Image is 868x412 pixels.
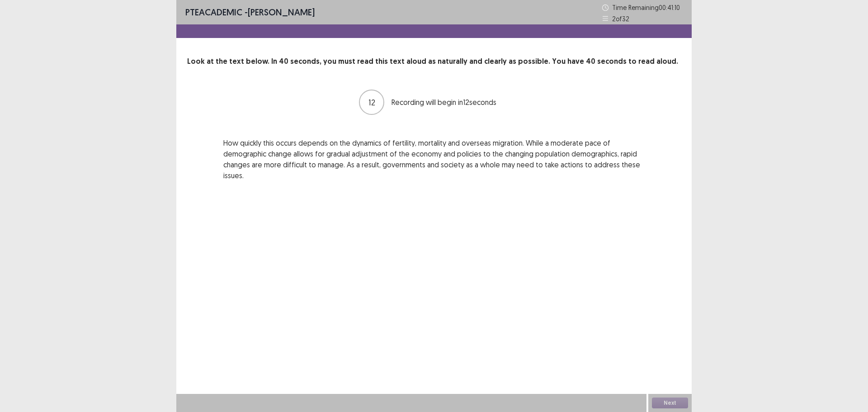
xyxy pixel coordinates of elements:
[612,3,683,12] p: Time Remaining 00 : 41 : 10
[612,14,629,24] p: 2 of 32
[223,137,645,181] p: How quickly this occurs depends on the dynamics of fertility, mortality and overseas migration. W...
[368,96,375,109] p: 12
[187,56,681,67] p: Look at the text below. In 40 seconds, you must read this text aloud as naturally and clearly as ...
[185,5,315,19] p: - [PERSON_NAME]
[392,97,509,108] p: Recording will begin in 12 seconds
[185,6,242,18] span: PTE academic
